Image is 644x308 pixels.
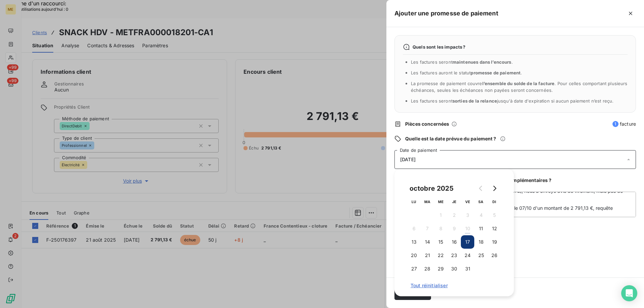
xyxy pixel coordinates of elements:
button: 26 [488,249,501,262]
th: lundi [407,195,421,208]
button: 21 [421,249,434,262]
button: 14 [421,235,434,249]
span: l’ensemble du solde de la facture [482,81,555,86]
button: 2 [447,208,461,222]
button: 24 [461,249,474,262]
button: 4 [474,208,488,222]
th: dimanche [488,195,501,208]
span: La promesse de paiement couvre . Pour celles comportant plusieurs échéances, seules les échéances... [411,81,628,93]
button: 28 [421,262,434,275]
button: 8 [434,222,447,235]
button: 1 [434,208,447,222]
button: 20 [407,249,421,262]
button: 6 [407,222,421,235]
button: 7 [421,222,434,235]
button: 12 [488,222,501,235]
button: 30 [447,262,461,275]
h5: Ajouter une promesse de paiement [394,9,498,18]
th: vendredi [461,195,474,208]
span: promesse de paiement [471,70,521,75]
div: Open Intercom Messenger [621,285,637,301]
span: 1 [612,121,619,127]
button: 15 [434,235,447,249]
span: sorties de la relance [452,98,497,104]
button: 19 [488,235,501,249]
button: 11 [474,222,488,235]
span: Quelle est la date prévue du paiement ? [405,135,496,142]
span: Les factures auront le statut . [411,70,522,75]
button: 18 [474,235,488,249]
textarea: Kenza / Appel entrant [PHONE_NUMBER] / [PERSON_NAME] / [EMAIL_ADDRESS][DOMAIN_NAME] Client m'indi... [394,192,636,217]
div: octobre 2025 [407,183,456,194]
button: 5 [488,208,501,222]
span: [DATE] [400,157,416,162]
span: Les factures seront . [411,59,513,65]
span: Quels sont les impacts ? [413,44,466,50]
th: jeudi [447,195,461,208]
th: mercredi [434,195,447,208]
button: 25 [474,249,488,262]
th: mardi [421,195,434,208]
span: Tout réinitialiser [411,283,498,288]
button: 23 [447,249,461,262]
button: 31 [461,262,474,275]
button: 22 [434,249,447,262]
span: Les factures seront jusqu'à date d'expiration si aucun paiement n’est reçu. [411,98,613,104]
button: 27 [407,262,421,275]
button: Go to next month [488,182,501,195]
button: 10 [461,222,474,235]
button: 16 [447,235,461,249]
button: 13 [407,235,421,249]
span: Pièces concernées [405,121,449,127]
button: 3 [461,208,474,222]
button: Go to previous month [474,182,488,195]
th: samedi [474,195,488,208]
button: 29 [434,262,447,275]
button: 17 [461,235,474,249]
span: maintenues dans l’encours [452,59,512,65]
span: facture [612,121,636,127]
button: 9 [447,222,461,235]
